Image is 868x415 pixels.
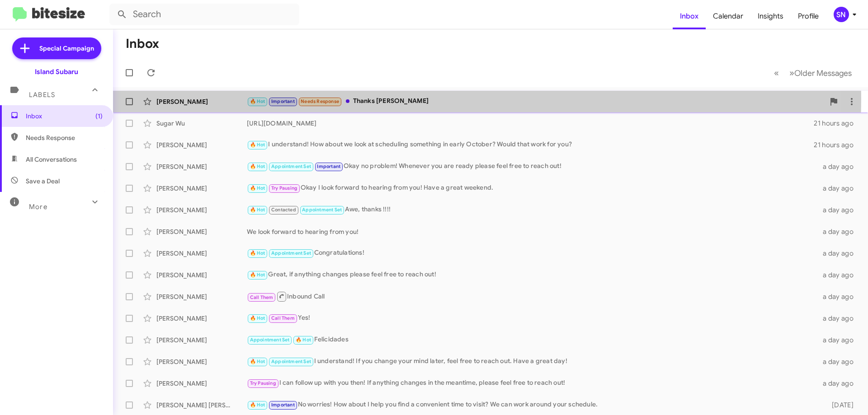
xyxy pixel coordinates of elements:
[774,67,779,79] span: «
[817,205,861,214] div: a day ago
[789,67,794,79] span: »
[706,3,750,29] a: Calendar
[817,314,861,323] div: a day ago
[817,249,861,258] div: a day ago
[156,336,247,345] div: [PERSON_NAME]
[247,205,817,215] div: Awe, thanks !!!!
[156,401,247,410] div: [PERSON_NAME] [PERSON_NAME]
[156,184,247,193] div: [PERSON_NAME]
[126,37,159,51] h1: Inbox
[834,7,849,22] div: SN
[156,119,247,128] div: Sugar Wu
[247,378,817,388] div: I can follow up with you then! If anything changes in the meantime, please feel free to reach out!
[250,98,265,104] span: 🔥 Hot
[156,292,247,301] div: [PERSON_NAME]
[250,207,265,213] span: 🔥 Hot
[817,184,861,193] div: a day ago
[109,4,299,25] input: Search
[817,357,861,366] div: a day ago
[29,203,47,211] span: More
[750,3,791,29] a: Insights
[784,64,857,82] button: Next
[271,98,295,104] span: Important
[317,163,340,169] span: Important
[247,140,814,150] div: I understand! How about we look at scheduling something in early October? Would that work for you?
[95,112,103,121] span: (1)
[271,250,311,256] span: Appointment Set
[817,227,861,236] div: a day ago
[26,133,103,142] span: Needs Response
[156,162,247,171] div: [PERSON_NAME]
[247,183,817,193] div: Okay I look forward to hearing from you! Have a great weekend.
[156,227,247,236] div: [PERSON_NAME]
[12,37,101,59] a: Special Campaign
[817,379,861,388] div: a day ago
[156,357,247,366] div: [PERSON_NAME]
[250,294,274,300] span: Call Them
[814,140,861,149] div: 21 hours ago
[247,119,814,128] div: [URL][DOMAIN_NAME]
[826,7,858,22] button: SN
[794,68,852,78] span: Older Messages
[250,337,290,343] span: Appointment Set
[271,163,311,169] span: Appointment Set
[247,356,817,367] div: I understand! If you change your mind later, feel free to reach out. Have a great day!
[156,249,247,258] div: [PERSON_NAME]
[817,162,861,171] div: a day ago
[247,248,817,258] div: Congratulations!
[673,3,706,29] a: Inbox
[156,97,247,106] div: [PERSON_NAME]
[247,227,817,236] div: We look forward to hearing from you!
[271,359,311,364] span: Appointment Set
[247,335,817,345] div: Felicidades
[250,163,265,169] span: 🔥 Hot
[271,315,295,321] span: Call Them
[271,185,297,191] span: Try Pausing
[250,402,265,408] span: 🔥 Hot
[817,401,861,410] div: [DATE]
[817,336,861,345] div: a day ago
[301,98,339,104] span: Needs Response
[247,400,817,410] div: No worries! How about I help you find a convenient time to visit? We can work around your schedule.
[26,155,77,164] span: All Conversations
[814,119,861,128] div: 21 hours ago
[156,270,247,280] div: [PERSON_NAME]
[26,177,60,186] span: Save a Deal
[247,270,817,280] div: Great, if anything changes please feel free to reach out!
[247,313,817,323] div: Yes!
[247,161,817,172] div: Okay no problem! Whenever you are ready please feel free to reach out!
[817,270,861,280] div: a day ago
[156,205,247,214] div: [PERSON_NAME]
[302,207,342,213] span: Appointment Set
[769,64,857,82] nav: Page navigation example
[26,112,103,121] span: Inbox
[250,359,265,364] span: 🔥 Hot
[817,292,861,301] div: a day ago
[156,140,247,149] div: [PERSON_NAME]
[156,379,247,388] div: [PERSON_NAME]
[296,337,311,343] span: 🔥 Hot
[29,91,55,99] span: Labels
[247,291,817,302] div: Inbound Call
[247,96,825,107] div: Thanks [PERSON_NAME]
[39,44,94,53] span: Special Campaign
[250,272,265,278] span: 🔥 Hot
[769,64,784,82] button: Previous
[271,207,296,213] span: Contacted
[250,315,265,321] span: 🔥 Hot
[156,314,247,323] div: [PERSON_NAME]
[250,380,276,386] span: Try Pausing
[791,3,826,29] a: Profile
[250,250,265,256] span: 🔥 Hot
[35,67,78,76] div: Island Subaru
[250,185,265,191] span: 🔥 Hot
[250,142,265,148] span: 🔥 Hot
[271,402,295,408] span: Important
